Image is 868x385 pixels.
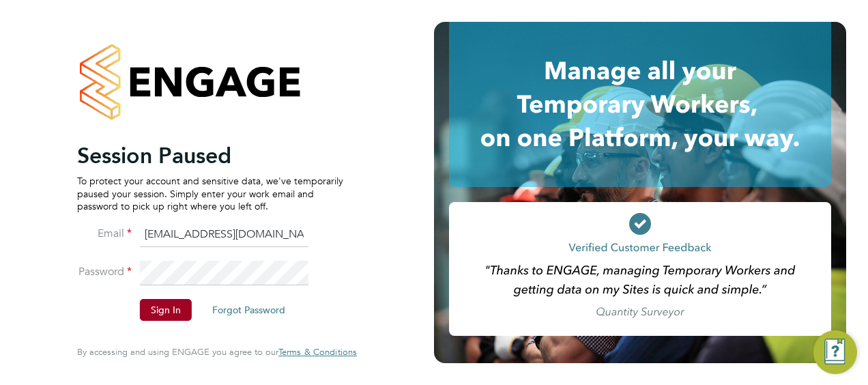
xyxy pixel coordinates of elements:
[77,265,132,279] label: Password
[140,223,308,247] input: Enter your work email...
[813,330,857,374] button: Engage Resource Center
[140,299,192,321] button: Sign In
[278,347,357,358] a: Terms & Conditions
[77,142,343,169] h2: Session Paused
[77,346,357,358] span: By accessing and using ENGAGE you agree to our
[77,227,132,241] label: Email
[278,346,357,358] span: Terms & Conditions
[77,175,343,212] p: To protect your account and sensitive data, we've temporarily paused your session. Simply enter y...
[201,299,296,321] button: Forgot Password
